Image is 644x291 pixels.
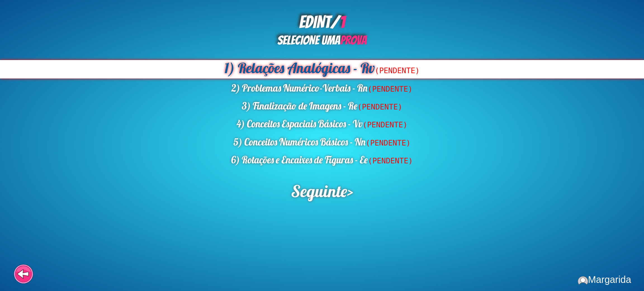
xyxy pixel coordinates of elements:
span: (PENDENTE) [368,85,413,93]
b: EDINT/ [299,13,345,31]
span: SELECIONE UMA [277,34,367,47]
span: 1 [340,13,345,31]
span: (PENDENTE) [357,102,402,111]
div: Margarida [578,274,631,285]
span: (PENDENTE) [368,156,413,165]
div: Voltar ao passo anterior [13,264,34,285]
span: PROVA [340,34,367,47]
span: Seguinte [291,181,347,201]
span: (PENDENTE) [375,66,420,75]
span: (PENDENTE) [366,139,411,147]
span: (PENDENTE) [363,120,408,129]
